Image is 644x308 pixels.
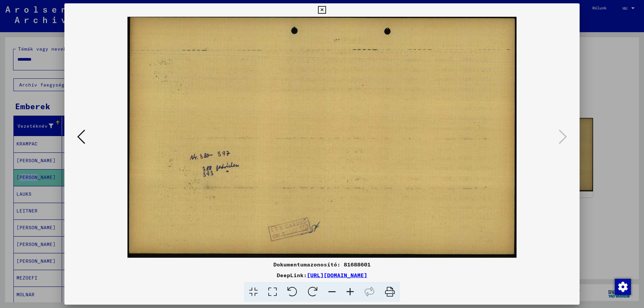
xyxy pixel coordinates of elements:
img: Hozzájárulás módosítása [615,279,631,295]
font: DeepLink: [277,272,307,279]
img: 002.jpg [87,17,557,258]
a: [URL][DOMAIN_NAME] [307,272,367,279]
font: Dokumentumazonosító: 81688601 [273,261,371,268]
